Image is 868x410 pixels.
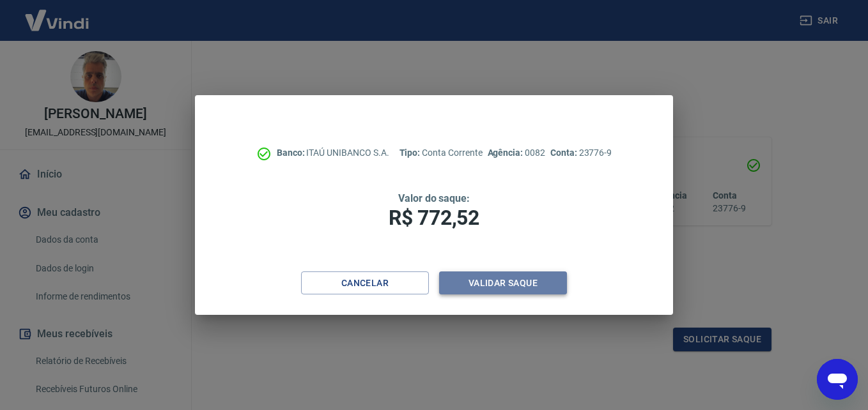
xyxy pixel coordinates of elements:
button: Cancelar [301,271,429,295]
span: Agência: [488,148,525,158]
span: Conta: [550,148,579,158]
p: 23776-9 [550,146,612,160]
p: 0082 [488,146,545,160]
span: Valor do saque: [398,192,470,204]
p: ITAÚ UNIBANCO S.A. [277,146,389,160]
p: Conta Corrente [399,146,483,160]
span: Tipo: [399,148,422,158]
button: Validar saque [439,271,567,295]
span: R$ 772,52 [389,206,479,230]
span: Banco: [277,148,307,158]
iframe: Botão para abrir a janela de mensagens [817,359,858,400]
